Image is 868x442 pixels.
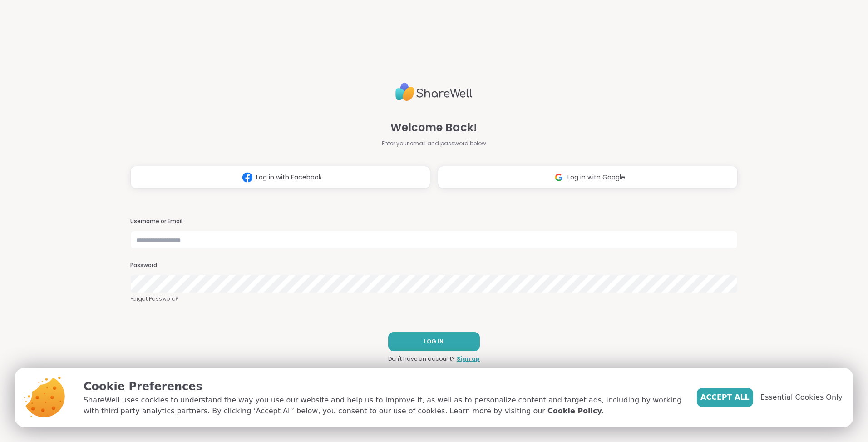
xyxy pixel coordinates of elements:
[84,395,682,417] p: ShareWell uses cookies to understand the way you use our website and help us to improve it, as we...
[388,332,480,351] button: LOG IN
[760,392,843,403] span: Essential Cookies Only
[550,169,567,186] img: ShareWell Logomark
[382,139,486,148] span: Enter your email and password below
[388,355,455,363] span: Don't have an account?
[567,173,625,182] span: Log in with Google
[256,173,322,182] span: Log in with Facebook
[438,166,738,189] button: Log in with Google
[84,378,682,395] p: Cookie Preferences
[457,355,480,363] a: Sign up
[239,169,256,186] img: ShareWell Logomark
[130,295,738,303] a: Forgot Password?
[395,79,473,105] img: ShareWell Logo
[130,262,738,269] h3: Password
[424,338,444,346] span: LOG IN
[390,119,477,136] span: Welcome Back!
[130,166,430,189] button: Log in with Facebook
[130,218,738,225] h3: Username or Email
[697,388,753,407] button: Accept All
[547,406,604,417] a: Cookie Policy.
[700,392,750,403] span: Accept All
